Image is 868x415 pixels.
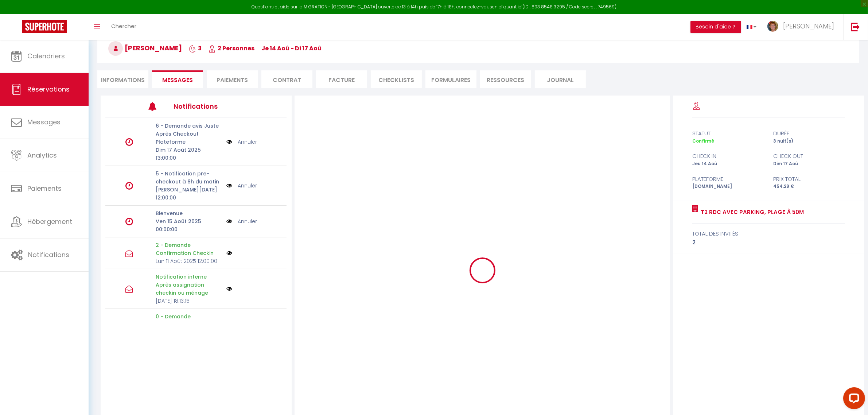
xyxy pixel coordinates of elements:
[762,14,843,40] a: ... [PERSON_NAME]
[27,117,61,127] span: Messages
[316,70,367,88] li: Facture
[692,138,714,144] span: Confirmé
[226,138,232,146] img: NO IMAGE
[108,43,182,53] span: [PERSON_NAME]
[371,70,422,88] li: CHECKLISTS
[27,217,72,226] span: Hébergement
[688,129,769,138] div: statut
[156,313,222,337] p: 0 - Demande Confirmation et Contact
[189,44,202,53] span: 3
[783,22,834,31] span: [PERSON_NAME]
[156,257,222,265] p: Lun 11 Août 2025 12:00:00
[851,22,860,31] img: logout
[106,14,142,40] a: Chercher
[97,70,148,88] li: Informations
[156,273,222,297] p: Notification interne Après assignation checkin ou ménage
[768,152,850,160] div: check out
[111,22,136,30] span: Chercher
[535,70,586,88] li: Journal
[688,152,769,160] div: check in
[768,129,850,138] div: durée
[767,21,778,32] img: ...
[156,241,222,257] p: 2 - Demande Confirmation Checkin
[768,160,850,167] div: Dim 17 Aoû
[27,151,57,160] span: Analytics
[492,4,522,10] a: en cliquant ici
[692,229,845,238] div: total des invités
[22,20,67,33] img: Super Booking
[768,183,850,190] div: 454.29 €
[425,70,476,88] li: FORMULAIRES
[156,122,222,146] p: 6 - Demande avis Juste Après Checkout Plateforme
[28,250,69,259] span: Notifications
[238,138,257,146] a: Annuler
[692,238,845,247] div: 2
[768,138,850,145] div: 3 nuit(s)
[27,85,70,94] span: Réservations
[156,209,222,217] p: Bienvenue
[690,21,741,33] button: Besoin d'aide ?
[226,286,232,292] img: NO IMAGE
[27,51,65,61] span: Calendriers
[226,217,232,225] img: NO IMAGE
[156,170,222,186] p: 5 - Notification pre-checkout à 8h du matin
[226,250,232,256] img: NO IMAGE
[238,182,257,190] a: Annuler
[156,146,222,162] p: Dim 17 Août 2025 13:00:00
[261,70,312,88] li: Contrat
[209,44,254,53] span: 2 Personnes
[768,175,850,183] div: Prix total
[207,70,258,88] li: Paiements
[162,76,193,84] span: Messages
[238,217,257,225] a: Annuler
[688,183,769,190] div: [DOMAIN_NAME]
[156,186,222,202] p: [PERSON_NAME][DATE] 12:00:00
[698,208,804,217] a: T2 RdC avec parking, plage à 50m
[261,44,322,53] span: je 14 Aoû - di 17 Aoû
[156,297,222,305] p: [DATE] 18:13:15
[837,384,868,415] iframe: LiveChat chat widget
[688,175,769,183] div: Plateforme
[226,182,232,190] img: NO IMAGE
[480,70,531,88] li: Ressources
[27,184,62,193] span: Paiements
[688,160,769,167] div: Jeu 14 Aoû
[156,217,222,233] p: Ven 15 Août 2025 00:00:00
[174,98,249,115] h3: Notifications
